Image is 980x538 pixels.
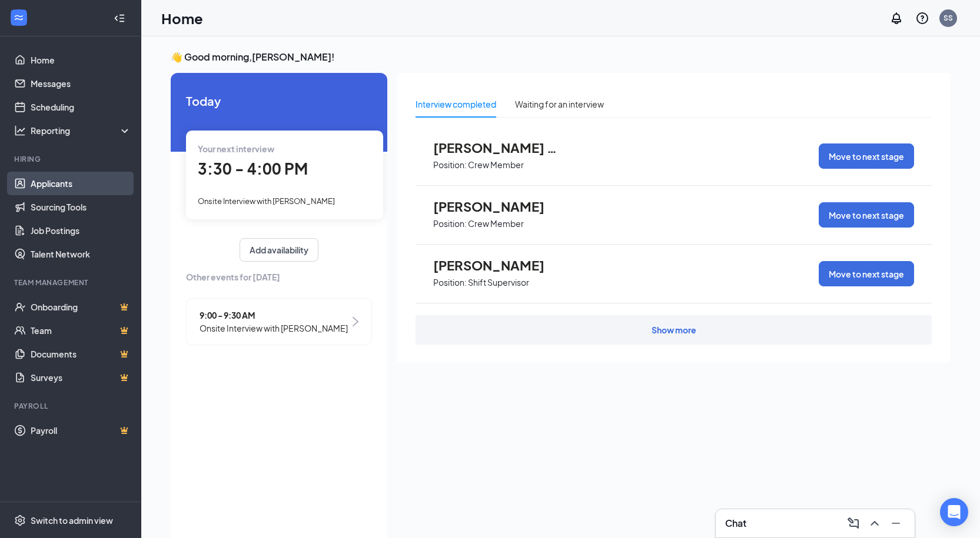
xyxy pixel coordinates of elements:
[14,514,26,526] svg: Settings
[31,219,131,242] a: Job Postings
[186,92,372,110] span: Today
[889,516,903,530] svg: Minimize
[198,196,335,206] span: Onsite Interview with [PERSON_NAME]
[171,51,951,64] h3: 👋 Good morning, [PERSON_NAME] !
[844,514,863,533] button: ComposeMessage
[14,278,129,288] div: Team Management
[652,324,696,336] div: Show more
[31,242,131,266] a: Talent Network
[31,319,131,342] a: TeamCrown
[14,125,26,136] svg: Analysis
[468,159,524,171] p: Crew Member
[13,12,25,24] svg: WorkstreamLogo
[31,514,113,526] div: Switch to admin view
[886,514,905,533] button: Minimize
[14,154,129,164] div: Hiring
[200,309,348,322] span: 9:00 - 9:30 AM
[515,98,604,111] div: Waiting for an interview
[200,322,348,335] span: Onsite Interview with [PERSON_NAME]
[31,95,131,119] a: Scheduling
[31,125,132,136] div: Reporting
[915,11,929,25] svg: QuestionInfo
[161,8,203,28] h1: Home
[31,295,131,319] a: OnboardingCrown
[725,517,746,530] h3: Chat
[868,516,882,530] svg: ChevronUp
[819,143,914,169] button: Move to next stage
[31,366,131,389] a: SurveysCrown
[433,140,563,155] span: [PERSON_NAME] Day
[468,218,524,229] p: Crew Member
[889,11,903,25] svg: Notifications
[31,419,131,442] a: PayrollCrown
[433,159,467,171] p: Position:
[433,258,563,273] span: [PERSON_NAME]
[198,159,308,178] span: 3:30 - 4:00 PM
[31,342,131,366] a: DocumentsCrown
[865,514,884,533] button: ChevronUp
[240,238,318,262] button: Add availability
[31,172,131,195] a: Applicants
[14,401,129,411] div: Payroll
[186,270,372,283] span: Other events for [DATE]
[819,261,914,286] button: Move to next stage
[198,143,274,154] span: Your next interview
[468,277,529,288] p: Shift Supervisor
[114,12,125,24] svg: Collapse
[433,218,467,229] p: Position:
[819,202,914,228] button: Move to next stage
[416,98,496,111] div: Interview completed
[944,13,953,23] div: SS
[31,195,131,219] a: Sourcing Tools
[940,498,968,526] div: Open Intercom Messenger
[31,72,131,95] a: Messages
[433,199,563,214] span: [PERSON_NAME]
[433,277,467,288] p: Position:
[31,48,131,72] a: Home
[846,516,861,530] svg: ComposeMessage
